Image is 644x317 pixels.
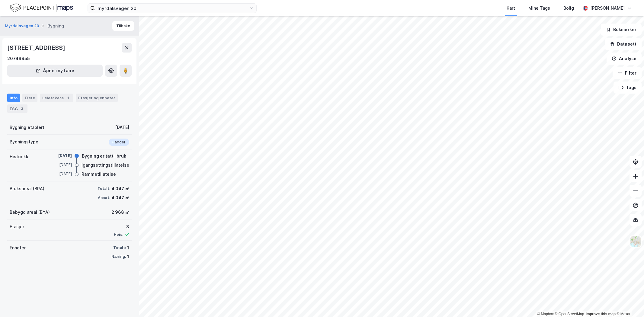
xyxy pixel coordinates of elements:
div: [DATE] [48,153,72,158]
input: Søk på adresse, matrikkel, gårdeiere, leietakere eller personer [95,4,249,13]
div: 1 [127,253,129,260]
div: Bygning [47,22,64,30]
div: Etasjer [10,223,24,230]
div: 1 [65,95,71,101]
iframe: Chat Widget [614,288,644,317]
div: Historikk [10,153,28,160]
div: Bygningstype [10,138,38,146]
div: Info [7,94,20,102]
div: 2 968 ㎡ [111,209,129,216]
button: Åpne i ny fane [7,65,103,77]
div: Etasjer og enheter [78,95,115,101]
div: Enheter [10,244,26,251]
div: Bebygd areal (BYA) [10,209,50,216]
div: Bygning er tatt i bruk [82,152,126,160]
div: [DATE] [115,124,129,131]
div: Bruksareal (BRA) [10,185,44,192]
div: 20746955 [7,55,30,62]
div: 3 [19,106,25,112]
div: [DATE] [48,162,72,168]
div: 4 047 ㎡ [111,194,129,201]
div: Mine Tags [528,5,550,12]
button: Tilbake [112,21,134,31]
div: Eiere [22,94,37,102]
div: [STREET_ADDRESS] [7,43,66,53]
div: 4 047 ㎡ [111,185,129,192]
button: Datasett [605,38,642,50]
div: [PERSON_NAME] [590,5,625,12]
div: Leietakere [40,94,73,102]
div: 3 [114,223,129,230]
button: Analyse [607,53,642,65]
div: Næring: [111,254,126,259]
div: Totalt: [113,245,126,250]
button: Filter [613,67,642,79]
div: 1 [127,244,129,251]
div: Bolig [563,5,574,12]
div: [DATE] [48,171,72,177]
button: Tags [614,82,642,94]
button: Bokmerker [601,24,642,36]
div: Bygning etablert [10,124,44,131]
div: Rammetillatelse [82,171,116,178]
div: Kart [507,5,515,12]
a: Improve this map [586,312,616,316]
div: Kontrollprogram for chat [614,288,644,317]
div: Annet: [98,195,110,200]
a: Mapbox [537,312,554,316]
img: Z [630,236,641,247]
div: Totalt: [98,186,110,191]
button: Myrdalsvegen 20 [5,23,40,29]
div: ESG [7,104,27,113]
img: logo.f888ab2527a4732fd821a326f86c7f29.svg [10,3,73,13]
a: OpenStreetMap [555,312,584,316]
div: Heis: [114,232,123,237]
div: Igangsettingstillatelse [82,162,129,169]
